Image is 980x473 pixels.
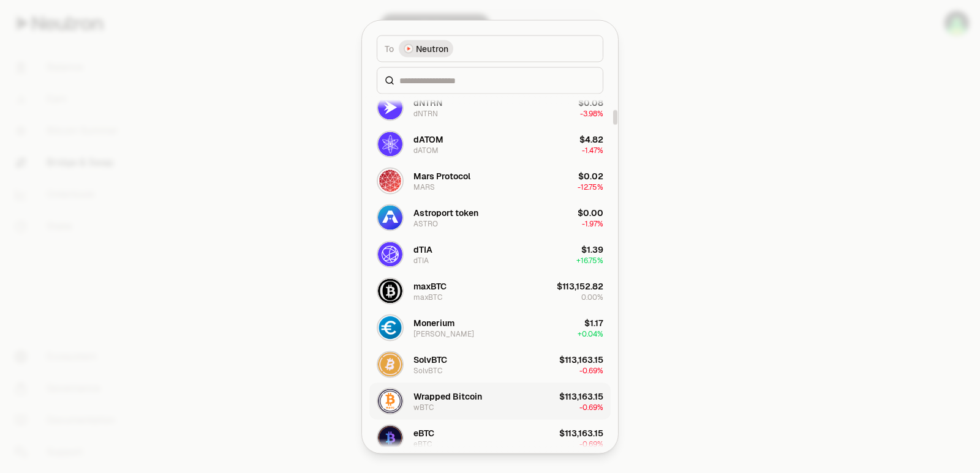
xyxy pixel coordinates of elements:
img: dATOM Logo [378,132,402,156]
button: SolvBTC LogoSolvBTCSolvBTC$113,163.15-0.69% [369,346,611,382]
button: ASTRO LogoAstroport tokenASTRO$0.00-1.97% [369,199,611,236]
div: wBTC [413,402,434,412]
span: + 0.04% [578,329,603,338]
div: MARS [413,182,435,192]
img: maxBTC Logo [378,278,402,303]
img: dTIA Logo [378,242,402,266]
div: $1.17 [584,316,603,329]
button: MARS LogoMars ProtocolMARS$0.02-12.75% [369,162,611,199]
button: wBTC LogoWrapped BitcoinwBTC$113,163.15-0.69% [369,382,611,419]
button: maxBTC LogomaxBTCmaxBTC$113,152.820.00% [369,272,611,309]
div: $113,163.15 [559,353,603,365]
div: Astroport token [413,206,478,218]
button: EURe LogoMonerium[PERSON_NAME]$1.17+0.04% [369,309,611,346]
div: maxBTC [413,280,447,292]
span: -1.97% [582,218,603,228]
div: eBTC [413,426,434,439]
div: SolvBTC [413,365,442,375]
div: dATOM [413,145,439,155]
img: dNTRN Logo [378,95,402,119]
div: [PERSON_NAME] [413,329,474,338]
div: $1.39 [581,243,603,255]
span: + 16.75% [576,255,603,265]
div: dTIA [413,243,432,255]
img: eBTC Logo [378,425,402,450]
button: dATOM LogodATOMdATOM$4.82-1.47% [369,125,611,162]
div: Monerium [413,316,454,329]
div: $4.82 [579,133,603,145]
button: eBTC LogoeBTCeBTC$113,163.15-0.69% [369,419,611,456]
div: $0.00 [578,206,603,218]
div: Mars Protocol [413,169,470,182]
div: $113,152.82 [557,280,603,292]
span: -1.47% [582,145,603,155]
div: dTIA [413,255,429,265]
div: $113,163.15 [559,426,603,439]
div: $0.02 [578,169,603,182]
div: dNTRN [413,96,442,108]
img: MARS Logo [378,168,402,193]
span: 0.00% [581,292,603,302]
div: $113,163.15 [559,390,603,402]
img: EURe Logo [378,315,402,340]
img: ASTRO Logo [378,205,402,229]
img: Neutron Logo [405,45,412,52]
div: dNTRN [413,108,438,118]
button: dNTRN LogodNTRNdNTRN$0.08-3.98% [369,89,611,125]
img: wBTC Logo [378,389,402,413]
div: dATOM [413,133,443,145]
span: -12.75% [578,182,603,192]
div: $0.08 [578,96,603,108]
span: -0.69% [579,365,603,375]
span: Neutron [416,42,448,54]
span: -0.69% [579,439,603,449]
div: ASTRO [413,218,438,228]
span: To [385,42,394,54]
div: SolvBTC [413,353,447,365]
span: -0.69% [579,402,603,412]
div: eBTC [413,439,432,449]
button: dTIA LogodTIAdTIA$1.39+16.75% [369,236,611,272]
div: Wrapped Bitcoin [413,390,482,402]
button: ToNeutron LogoNeutron [377,35,603,62]
div: maxBTC [413,292,442,302]
span: -3.98% [580,108,603,118]
img: SolvBTC Logo [378,352,402,376]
